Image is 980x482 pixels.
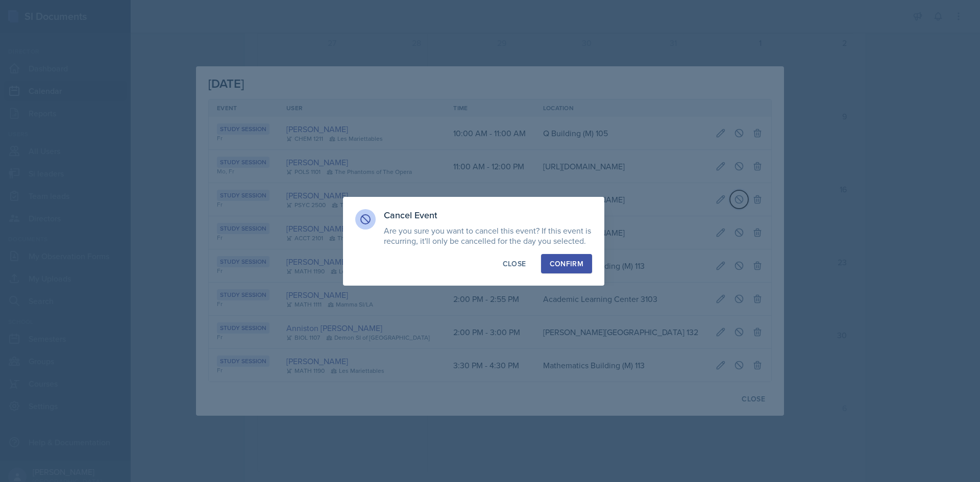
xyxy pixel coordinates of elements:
[550,259,583,269] div: Confirm
[494,254,535,273] button: Close
[541,254,592,273] button: Confirm
[503,259,526,269] div: Close
[384,225,592,246] p: Are you sure you want to cancel this event? If this event is recurring, it'll only be cancelled f...
[384,209,592,221] h3: Cancel Event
